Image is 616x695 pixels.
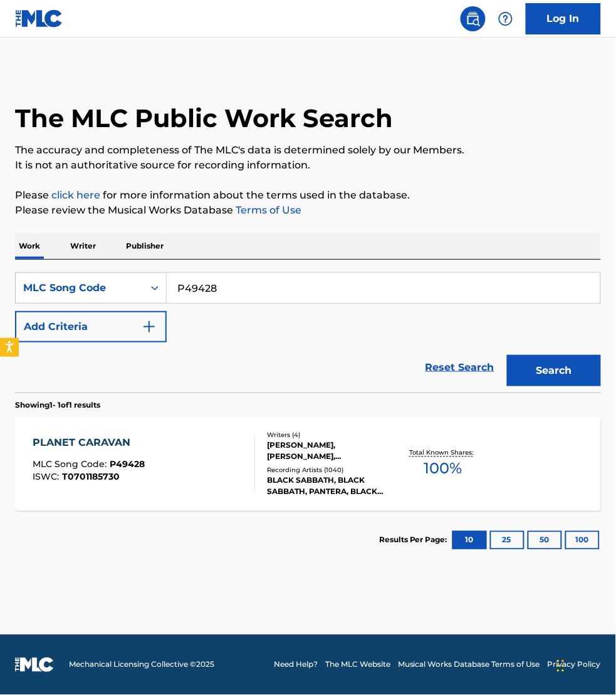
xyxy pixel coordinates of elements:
a: Musical Works Database Terms of Use [398,659,540,671]
p: It is not an authoritative source for recording information. [15,158,601,173]
button: 10 [452,531,487,550]
p: Total Known Shares: [410,448,477,458]
span: 100 % [424,458,462,480]
div: Recording Artists ( 1040 ) [267,466,394,475]
button: Search [507,355,601,386]
a: Public Search [461,6,486,31]
button: 50 [528,531,562,550]
a: Terms of Use [233,204,301,216]
img: logo [15,657,54,672]
div: PLANET CARAVAN [33,436,145,451]
form: Search Form [15,272,601,393]
a: The MLC Website [325,659,390,671]
p: Work [15,233,44,259]
div: [PERSON_NAME], [PERSON_NAME], [PERSON_NAME], [PERSON_NAME] [267,440,394,463]
p: Please for more information about the terms used in the database. [15,188,601,203]
div: Help [493,6,518,31]
p: Results Per Page: [379,535,451,546]
p: Please review the Musical Works Database [15,203,601,218]
button: 25 [490,531,525,550]
span: P49428 [110,459,145,470]
div: Drag [557,647,565,685]
p: Showing 1 - 1 of 1 results [15,399,100,411]
p: The accuracy and completeness of The MLC's data is determined solely by our Members. [15,143,601,158]
a: Reset Search [419,354,501,381]
button: 100 [565,531,600,550]
a: Need Help? [274,659,318,671]
iframe: Chat Widget [553,635,616,695]
a: Log In [526,3,601,34]
div: BLACK SABBATH, BLACK SABBATH, PANTERA, BLACK SABBATH, BLACK SABBATH [267,475,394,498]
p: Writer [66,233,100,259]
div: MLC Song Code [23,281,136,296]
img: search [466,11,481,26]
p: Publisher [122,233,167,259]
span: MLC Song Code : [33,459,110,470]
a: PLANET CARAVANMLC Song Code:P49428ISWC:T0701185730Writers (4)[PERSON_NAME], [PERSON_NAME], [PERSO... [15,417,601,511]
button: Add Criteria [15,311,167,342]
img: MLC Logo [15,9,63,28]
a: Privacy Policy [548,659,601,671]
h1: The MLC Public Work Search [15,103,393,134]
span: ISWC : [33,471,62,483]
div: Writers ( 4 ) [267,431,394,440]
img: help [498,11,513,26]
span: T0701185730 [62,471,120,483]
img: 9d2ae6d4665cec9f34b9.svg [142,319,157,334]
span: Mechanical Licensing Collective © 2025 [69,659,214,671]
a: click here [51,189,100,201]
